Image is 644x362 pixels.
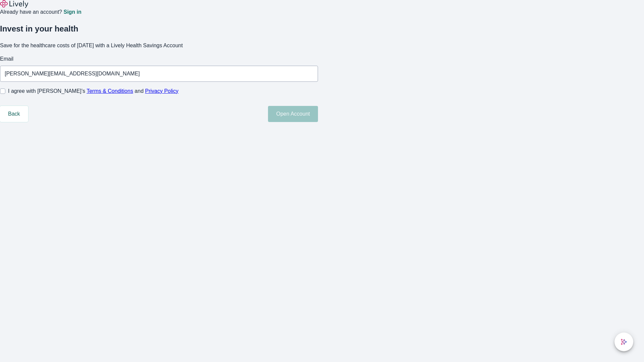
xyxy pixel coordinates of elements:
[145,88,179,94] a: Privacy Policy
[63,9,81,15] a: Sign in
[621,339,627,345] svg: Lively AI Assistant
[8,87,178,95] span: I agree with [PERSON_NAME]’s and
[87,88,133,94] a: Terms & Conditions
[614,333,633,351] button: chat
